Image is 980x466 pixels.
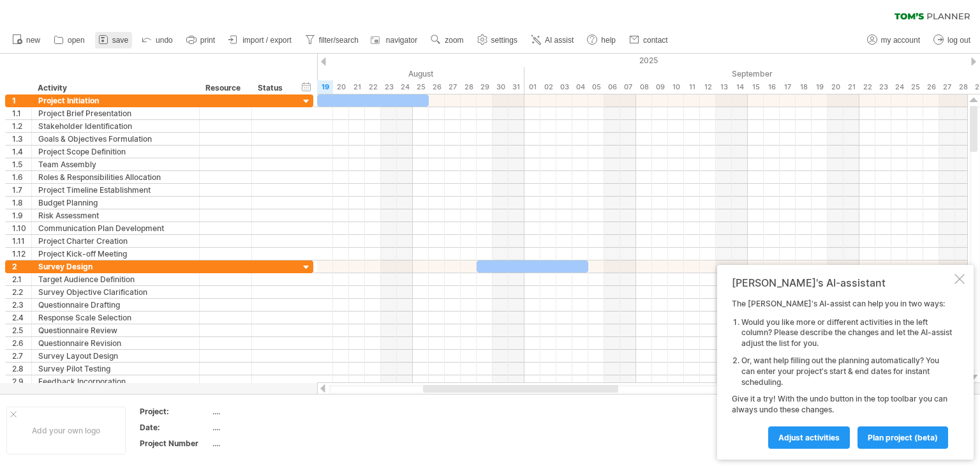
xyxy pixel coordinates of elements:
[349,80,365,94] div: Thursday, 21 August 2025
[812,80,828,94] div: Friday, 19 September 2025
[138,32,177,49] a: undo
[12,94,31,107] div: 1
[12,158,31,170] div: 1.5
[12,146,31,158] div: 1.4
[12,184,31,196] div: 1.7
[545,36,574,45] span: AI assist
[112,36,128,45] span: save
[38,248,193,260] div: Project Kick-off Meeting
[12,312,31,324] div: 2.4
[140,406,210,417] div: Project:
[38,197,193,209] div: Budget Planning
[732,80,748,94] div: Sunday, 14 September 2025
[38,350,193,362] div: Survey Layout Design
[38,312,193,324] div: Response Scale Selection
[493,80,509,94] div: Saturday, 30 August 2025
[38,222,193,234] div: Communication Plan Development
[732,276,952,289] div: [PERSON_NAME]'s AI-assistant
[225,32,295,49] a: import / export
[6,407,126,455] div: Add your own logo
[413,80,429,94] div: Monday, 25 August 2025
[540,80,556,94] div: Tuesday, 2 September 2025
[652,80,668,94] div: Tuesday, 9 September 2025
[68,36,85,45] span: open
[397,80,413,94] div: Sunday, 24 August 2025
[38,260,193,273] div: Survey Design
[183,32,219,49] a: print
[12,197,31,209] div: 1.8
[604,80,620,94] div: Saturday, 6 September 2025
[38,235,193,247] div: Project Charter Creation
[302,32,362,49] a: filter/search
[843,80,859,94] div: Sunday, 21 September 2025
[491,36,517,45] span: settings
[868,433,938,442] span: plan project (beta)
[875,80,891,94] div: Tuesday, 23 September 2025
[38,146,193,158] div: Project Scope Definition
[891,80,907,94] div: Wednesday, 24 September 2025
[780,80,796,94] div: Wednesday, 17 September 2025
[258,82,286,94] div: Status
[156,36,173,45] span: undo
[38,171,193,183] div: Roles & Responsibilities Allocation
[38,158,193,170] div: Team Assembly
[796,80,812,94] div: Thursday, 18 September 2025
[955,80,971,94] div: Sunday, 28 September 2025
[50,32,89,49] a: open
[668,80,684,94] div: Wednesday, 10 September 2025
[38,337,193,349] div: Questionnaire Revision
[12,260,31,273] div: 2
[140,422,210,433] div: Date:
[947,36,970,45] span: log out
[12,324,31,336] div: 2.5
[427,32,467,49] a: zoom
[445,80,461,94] div: Wednesday, 27 August 2025
[12,133,31,145] div: 1.3
[857,426,948,449] a: plan project (beta)
[38,299,193,311] div: Questionnaire Drafting
[319,36,359,45] span: filter/search
[859,80,875,94] div: Monday, 22 September 2025
[643,36,668,45] span: contact
[741,317,952,349] li: Would you like more or different activities in the left column? Please describe the changes and l...
[212,422,320,433] div: ....
[12,350,31,362] div: 2.7
[12,222,31,234] div: 1.10
[12,375,31,387] div: 2.9
[38,82,192,94] div: Activity
[474,32,521,49] a: settings
[12,273,31,285] div: 2.1
[923,80,939,94] div: Friday, 26 September 2025
[200,36,215,45] span: print
[12,107,31,119] div: 1.1
[38,286,193,298] div: Survey Objective Clarification
[212,438,320,449] div: ....
[716,80,732,94] div: Saturday, 13 September 2025
[620,80,636,94] div: Sunday, 7 September 2025
[429,80,445,94] div: Tuesday, 26 August 2025
[38,375,193,387] div: Feedback Incorporation
[524,80,540,94] div: Monday, 1 September 2025
[732,299,952,448] div: The [PERSON_NAME]'s AI-assist can help you in two ways: Give it a try! With the undo button in th...
[212,406,320,417] div: ....
[9,32,44,49] a: new
[509,80,524,94] div: Sunday, 31 August 2025
[140,438,210,449] div: Project Number
[38,107,193,119] div: Project Brief Presentation
[38,273,193,285] div: Target Audience Definition
[584,32,620,49] a: help
[12,235,31,247] div: 1.11
[939,80,955,94] div: Saturday, 27 September 2025
[572,80,588,94] div: Thursday, 4 September 2025
[556,80,572,94] div: Wednesday, 3 September 2025
[12,299,31,311] div: 2.3
[12,209,31,222] div: 1.9
[864,32,924,49] a: my account
[38,184,193,196] div: Project Timeline Establishment
[828,80,843,94] div: Saturday, 20 September 2025
[528,32,577,49] a: AI assist
[601,36,616,45] span: help
[461,80,477,94] div: Thursday, 28 August 2025
[205,82,244,94] div: Resource
[930,32,974,49] a: log out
